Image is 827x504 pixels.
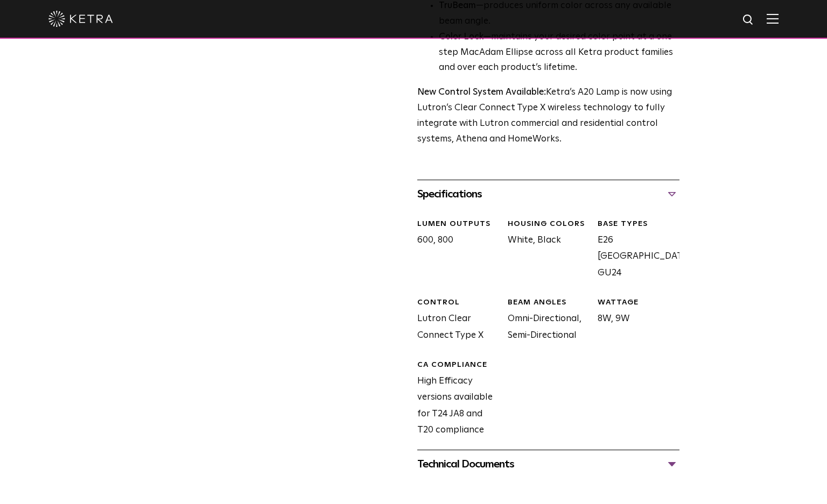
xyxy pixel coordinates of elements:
[500,297,590,344] div: Omni-Directional, Semi-Directional
[417,85,679,147] p: Ketra’s A20 Lamp is now using Lutron’s Clear Connect Type X wireless technology to fully integrat...
[439,30,679,76] li: —maintains your desired color point at a one step MacAdam Ellipse across all Ketra product famili...
[598,219,679,230] div: BASE TYPES
[767,13,779,24] img: Hamburger%20Nav.svg
[508,297,590,308] div: BEAM ANGLES
[417,456,679,473] div: Technical Documents
[500,219,590,281] div: White, Black
[508,219,590,230] div: HOUSING COLORS
[590,219,679,281] div: E26 [GEOGRAPHIC_DATA], GU24
[417,219,499,230] div: LUMEN OUTPUTS
[409,360,499,439] div: High Efficacy versions available for T24 JA8 and T20 compliance
[417,186,679,203] div: Specifications
[409,297,499,344] div: Lutron Clear Connect Type X
[439,32,483,41] strong: Color Lock
[742,13,755,27] img: search icon
[590,297,679,344] div: 8W, 9W
[598,297,679,308] div: WATTAGE
[417,88,546,97] strong: New Control System Available:
[417,360,499,371] div: CA Compliance
[417,297,499,308] div: CONTROL
[409,219,499,281] div: 600, 800
[48,11,113,27] img: ketra-logo-2019-white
